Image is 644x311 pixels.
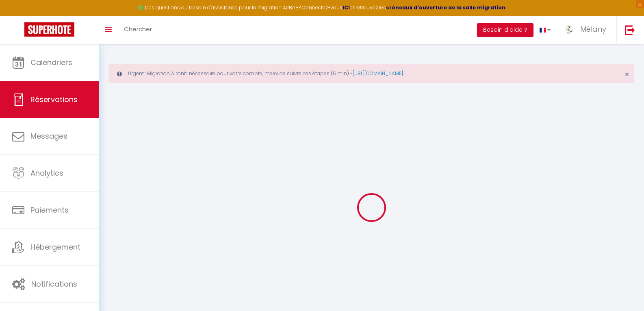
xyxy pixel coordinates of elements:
img: Super Booking [24,22,74,37]
a: ICI [343,4,350,11]
span: Mélany [580,24,606,34]
span: Calendriers [30,57,72,67]
button: Ouvrir le widget de chat LiveChat [7,3,31,28]
span: Analytics [30,168,63,178]
button: Close [624,71,629,78]
span: Réservations [30,94,78,104]
span: Messages [30,131,67,141]
span: Paiements [30,205,69,215]
div: Urgent : Migration Airbnb nécessaire pour votre compte, merci de suivre ces étapes (5 min) - [108,64,634,83]
span: Hébergement [30,242,80,252]
img: ... [563,23,575,35]
span: Notifications [31,279,77,289]
span: × [624,69,629,79]
a: Chercher [118,16,158,44]
span: Chercher [124,25,152,33]
button: Besoin d'aide ? [477,23,533,37]
a: [URL][DOMAIN_NAME] [353,70,403,77]
a: créneaux d'ouverture de la salle migration [386,4,505,11]
a: ... Mélany [557,16,616,44]
img: logout [625,25,635,35]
